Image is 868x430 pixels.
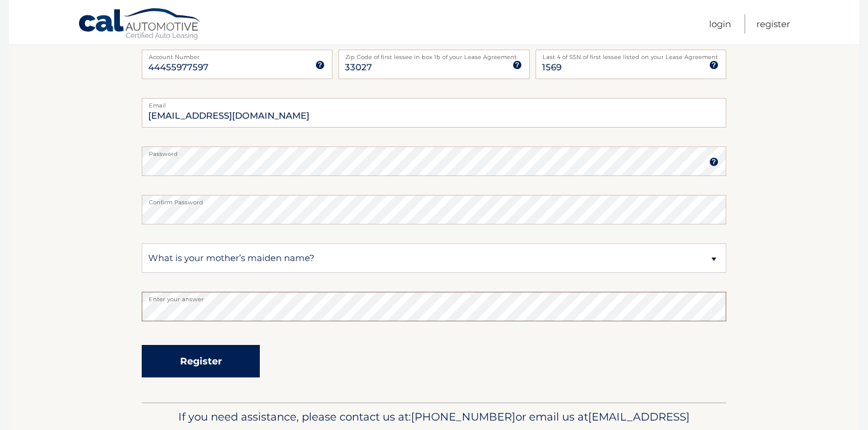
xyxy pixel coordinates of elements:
input: Account Number [142,50,332,79]
a: Register [756,14,790,34]
label: Account Number [142,50,332,59]
label: Password [142,146,726,156]
label: Confirm Password [142,195,726,204]
a: Cal Automotive [78,8,202,42]
img: tooltip.svg [709,157,719,167]
a: Login [709,14,731,34]
button: Register [142,345,260,377]
input: SSN or EIN (last 4 digits only) [536,50,726,79]
input: Zip Code [338,50,529,79]
label: Email [142,98,726,107]
span: [PHONE_NUMBER] [411,410,515,424]
img: tooltip.svg [513,60,522,70]
img: tooltip.svg [709,60,719,70]
label: Last 4 of SSN of first lessee listed on your Lease Agreement [536,50,726,59]
input: Email [142,98,726,128]
label: Enter your answer [142,292,726,301]
label: Zip Code of first lessee in box 1b of your Lease Agreement [338,50,529,59]
img: tooltip.svg [315,60,325,70]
